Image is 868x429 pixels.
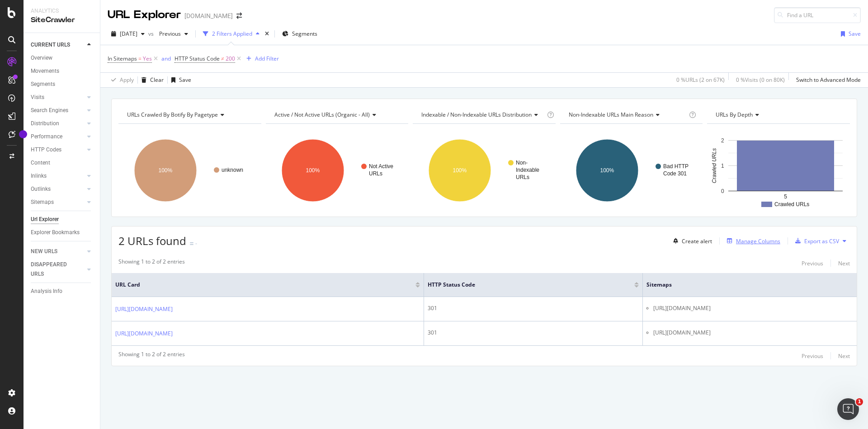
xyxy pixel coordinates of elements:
[108,27,148,41] button: [DATE]
[31,228,80,237] div: Explorer Bookmarks
[838,259,850,267] div: Next
[736,237,780,245] div: Manage Columns
[646,281,840,289] span: Sitemaps
[31,145,85,155] a: HTTP Codes
[31,287,94,296] a: Analysis Info
[118,233,186,248] span: 2 URLs found
[266,131,409,210] svg: A chart.
[108,55,137,62] span: In Sitemaps
[682,237,712,245] div: Create alert
[184,11,233,20] div: [DOMAIN_NAME]
[143,52,152,65] span: Yes
[663,163,689,170] text: Bad HTTP
[31,158,50,168] div: Content
[190,242,193,245] img: Equal
[31,40,85,50] a: CURRENT URLS
[838,258,850,269] button: Next
[31,287,62,296] div: Analysis Info
[792,234,839,248] button: Export as CSV
[413,131,556,210] svg: A chart.
[420,108,545,122] h4: Indexable / Non-Indexable URLs Distribution
[115,305,173,314] a: [URL][DOMAIN_NAME]
[774,7,861,23] input: Find a URL
[721,163,724,169] text: 1
[716,111,753,118] span: URLs by Depth
[31,119,85,128] a: Distribution
[306,167,320,174] text: 100%
[653,329,853,337] li: [URL][DOMAIN_NAME]
[802,350,823,361] button: Previous
[714,108,842,122] h4: URLs by Depth
[278,27,321,41] button: Segments
[31,53,52,63] div: Overview
[195,240,197,247] div: -
[802,259,823,267] div: Previous
[236,13,242,19] div: arrow-right-arrow-left
[796,76,861,84] div: Switch to Advanced Mode
[837,27,861,41] button: Save
[707,131,850,210] svg: A chart.
[108,73,134,87] button: Apply
[31,228,94,237] a: Explorer Bookmarks
[736,76,785,84] div: 0 % Visits ( 0 on 80K )
[793,73,861,87] button: Switch to Advanced Mode
[31,171,85,181] a: Inlinks
[31,158,94,168] a: Content
[849,30,861,38] div: Save
[516,167,539,173] text: Indexable
[31,53,94,63] a: Overview
[428,281,621,289] span: HTTP Status Code
[221,55,224,62] span: ≠
[212,30,252,38] div: 2 Filters Applied
[31,260,85,279] a: DISAPPEARED URLS
[369,163,393,170] text: Not Active
[31,15,93,25] div: SiteCrawler
[31,66,94,76] a: Movements
[159,167,173,174] text: 100%
[31,119,59,128] div: Distribution
[156,27,192,41] button: Previous
[516,174,529,180] text: URLs
[31,184,85,194] a: Outlinks
[161,55,171,62] div: and
[560,131,703,210] div: A chart.
[115,281,413,289] span: URL Card
[175,55,220,62] span: HTTP Status Code
[31,198,85,207] a: Sitemaps
[31,106,85,115] a: Search Engines
[663,170,687,177] text: Code 301
[31,215,59,224] div: Url Explorer
[31,66,59,76] div: Movements
[837,398,859,420] iframe: Intercom live chat
[428,329,639,337] div: 301
[600,167,614,174] text: 100%
[292,30,317,38] span: Segments
[255,55,279,62] div: Add Filter
[120,76,134,84] div: Apply
[263,29,271,38] div: times
[838,352,850,360] div: Next
[138,55,142,62] span: =
[567,108,688,122] h4: Non-Indexable URLs Main Reason
[670,234,712,248] button: Create alert
[31,171,47,181] div: Inlinks
[118,258,185,269] div: Showing 1 to 2 of 2 entries
[31,184,51,194] div: Outlinks
[774,201,809,207] text: Crawled URLs
[226,52,235,65] span: 200
[516,160,528,166] text: Non-
[125,108,253,122] h4: URLs Crawled By Botify By pagetype
[31,260,76,279] div: DISAPPEARED URLS
[723,236,780,246] button: Manage Columns
[161,54,171,63] button: and
[31,80,94,89] a: Segments
[118,350,185,361] div: Showing 1 to 2 of 2 entries
[150,76,164,84] div: Clear
[31,7,93,15] div: Analytics
[108,7,181,23] div: URL Explorer
[31,106,68,115] div: Search Engines
[19,130,27,138] div: Tooltip anchor
[31,93,44,102] div: Visits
